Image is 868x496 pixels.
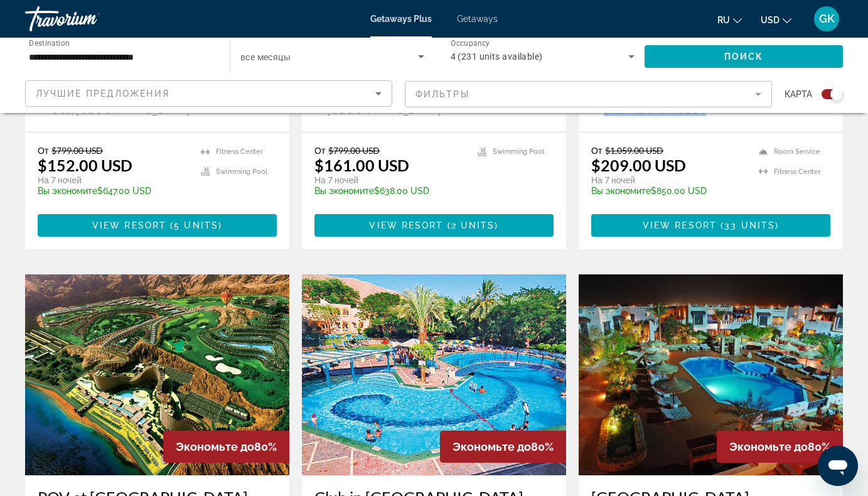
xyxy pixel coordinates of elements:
span: От [314,145,325,156]
div: 80% [440,431,566,463]
span: Экономьте до [453,440,531,453]
span: Поиск [724,51,764,62]
span: Вы экономите [38,186,97,196]
iframe: Кнопка запуска окна обмена сообщениями [818,446,858,486]
div: 80% [163,431,289,463]
span: От [38,145,48,156]
span: От [591,145,602,156]
span: View Resort [643,220,717,230]
span: ru [717,15,730,25]
button: View Resort(33 units) [591,214,830,237]
span: View Resort [369,220,443,230]
span: Лучшие предложения [36,89,169,99]
span: 4 (231 units available) [451,51,543,62]
span: 33 units [724,220,775,230]
p: $647.00 USD [38,186,188,196]
span: Room Service [774,148,820,156]
span: Swimming Pool [216,168,267,176]
span: $1,059.00 USD [605,145,663,156]
span: View Resort [92,220,166,230]
span: Вы экономите [314,186,374,196]
button: View Resort(5 units) [38,214,277,237]
span: Экономьте до [176,440,254,453]
span: Вы экономите [591,186,651,196]
a: Getaways Plus [370,14,432,24]
button: User Menu [810,6,843,32]
img: ii_psk1.jpg [25,274,289,475]
button: Filter [405,80,772,108]
span: GK [819,13,835,25]
span: Swimming Pool [493,148,544,156]
div: 80% [717,431,843,463]
img: 7792O01X.jpg [579,274,843,475]
button: Change language [717,11,742,29]
p: На 7 ночей [314,175,465,186]
span: все месяцы [240,52,291,62]
span: Fitness Center [774,168,821,176]
span: Occupancy [451,39,490,48]
p: $638.00 USD [314,186,465,196]
span: Destination [29,38,70,47]
span: карта [785,85,812,103]
mat-select: Sort by [36,86,382,101]
span: ( ) [166,220,222,230]
p: На 7 ночей [591,175,746,186]
span: 5 units [174,220,218,230]
p: $850.00 USD [591,186,746,196]
span: 2 units [451,220,495,230]
span: ( ) [717,220,779,230]
span: USD [761,15,780,25]
p: $161.00 USD [314,156,409,175]
button: Change currency [761,11,791,29]
img: 3488E01X.jpg [302,274,566,475]
p: $152.00 USD [38,156,132,175]
a: Travorium [25,3,151,35]
p: На 7 ночей [38,175,188,186]
button: View Resort(2 units) [314,214,554,237]
button: Поиск [645,45,843,68]
span: $799.00 USD [328,145,380,156]
a: Getaways [457,14,498,24]
p: $209.00 USD [591,156,686,175]
span: Экономьте до [729,440,808,453]
span: ( ) [444,220,499,230]
span: $799.00 USD [51,145,103,156]
span: Fitness Center [216,148,263,156]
